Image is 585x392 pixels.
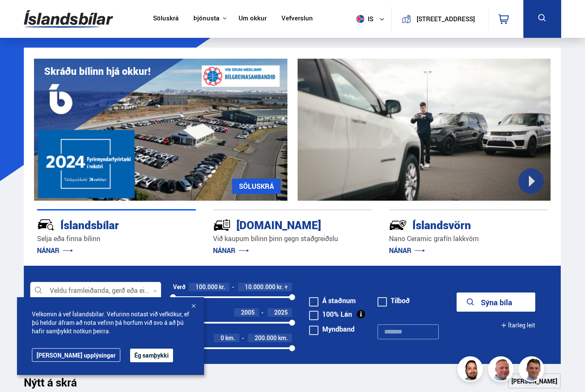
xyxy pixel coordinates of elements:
[213,217,342,232] div: [DOMAIN_NAME]
[520,358,545,383] img: FbJEzSuNWCJXmdc-.webp
[309,326,355,332] label: Myndband
[284,284,288,290] span: +
[153,14,179,23] a: Söluskrá
[232,179,281,194] a: SÖLUSKRÁ
[196,283,218,291] span: 100.000
[239,14,267,23] a: Um okkur
[415,15,477,23] button: [STREET_ADDRESS]
[193,14,219,23] button: Þjónusta
[356,15,364,23] img: svg+xml;base64,PHN2ZyB4bWxucz0iaHR0cDovL3d3dy53My5vcmcvMjAwMC9zdmciIHdpZHRoPSI1MTIiIGhlaWdodD0iNT...
[37,246,73,255] a: NÁNAR
[37,217,166,232] div: Íslandsbílar
[255,334,277,342] span: 200.000
[389,216,407,234] img: -Svtn6bYgwAsiwNX.svg
[353,15,374,23] span: is
[389,234,548,244] p: Nano Ceramic grafín lakkvörn
[37,234,196,244] p: Selja eða finna bílinn
[489,358,515,383] img: siFngHWaQ9KaOqBr.png
[389,217,518,232] div: Íslandsvörn
[24,5,113,33] img: G0Ugv5HjCgRt.svg
[281,14,313,23] a: Vefverslun
[241,308,255,316] span: 2005
[245,283,275,291] span: 10.000.000
[130,349,173,362] button: Ég samþykki
[32,310,189,335] span: Velkomin á vef Íslandsbílar. Vefurinn notast við vefkökur, ef þú heldur áfram að nota vefinn þá h...
[278,335,288,341] span: km.
[309,297,356,304] label: Á staðnum
[34,59,287,201] img: eKx6w-_Home_640_.png
[221,334,224,342] span: 0
[274,308,288,316] span: 2025
[37,216,55,234] img: JRvxyua_JYH6wB4c.svg
[213,246,249,255] a: NÁNAR
[389,246,425,255] a: NÁNAR
[353,6,391,31] button: is
[378,297,410,304] label: Tilboð
[219,284,225,290] span: kr.
[213,216,231,234] img: tr5P-W3DuiFaO7aO.svg
[225,335,235,341] span: km.
[173,284,185,290] div: Verð
[213,234,372,244] p: Við kaupum bílinn þinn gegn staðgreiðslu
[457,293,535,312] button: Sýna bíla
[396,7,483,31] a: [STREET_ADDRESS]
[309,311,352,318] label: 100% Lán
[277,284,283,290] span: kr.
[44,65,151,77] h1: Skráðu bílinn hjá okkur!
[459,358,484,383] img: nhp88E3Fdnt1Opn2.png
[501,315,535,335] button: Ítarleg leit
[32,348,120,362] a: [PERSON_NAME] upplýsingar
